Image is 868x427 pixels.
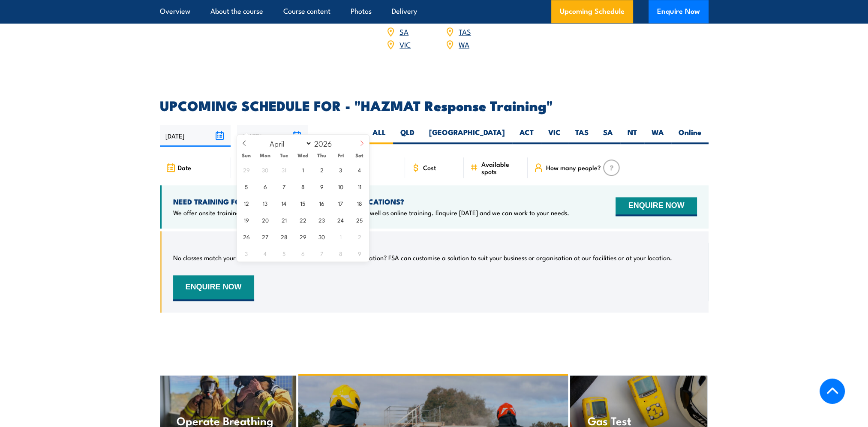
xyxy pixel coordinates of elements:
[276,161,292,178] span: March 31, 2026
[312,138,340,148] input: Year
[332,228,349,245] span: May 1, 2026
[173,275,254,301] button: ENQUIRE NOW
[294,178,311,195] span: April 8, 2026
[541,127,568,144] label: VIC
[332,211,349,228] span: April 24, 2026
[257,245,273,262] span: May 4, 2026
[546,164,601,171] span: How many people?
[294,245,311,262] span: May 6, 2026
[304,253,672,262] p: Can’t find a date or location? FSA can customise a solution to suit your business or organisation...
[332,178,349,195] span: April 10, 2026
[313,245,330,262] span: May 7, 2026
[238,211,255,228] span: April 19, 2026
[173,197,569,206] h4: NEED TRAINING FOR LARGER GROUPS OR MULTIPLE LOCATIONS?
[294,161,311,178] span: April 1, 2026
[257,178,273,195] span: April 6, 2026
[332,245,349,262] span: May 8, 2026
[350,153,369,158] span: Sat
[332,195,349,211] span: April 17, 2026
[238,228,255,245] span: April 26, 2026
[313,161,330,178] span: April 2, 2026
[393,127,422,144] label: QLD
[620,127,644,144] label: NT
[294,195,311,211] span: April 15, 2026
[257,211,273,228] span: April 20, 2026
[459,39,469,49] a: WA
[365,127,393,144] label: ALL
[265,138,312,149] select: Month
[257,195,273,211] span: April 13, 2026
[275,153,294,158] span: Tue
[351,228,368,245] span: May 2, 2026
[512,127,541,144] label: ACT
[276,228,292,245] span: April 28, 2026
[313,228,330,245] span: April 30, 2026
[178,164,191,171] span: Date
[312,153,331,158] span: Thu
[399,13,408,24] a: NT
[276,195,292,211] span: April 14, 2026
[160,125,231,147] input: From date
[294,228,311,245] span: April 29, 2026
[351,161,368,178] span: April 4, 2026
[313,178,330,195] span: April 9, 2026
[459,13,472,24] a: QLD
[671,127,709,144] label: Online
[276,178,292,195] span: April 7, 2026
[313,195,330,211] span: April 16, 2026
[422,127,512,144] label: [GEOGRAPHIC_DATA]
[276,245,292,262] span: May 5, 2026
[294,211,311,228] span: April 22, 2026
[257,228,273,245] span: April 27, 2026
[294,153,312,158] span: Wed
[331,153,350,158] span: Fri
[351,211,368,228] span: April 25, 2026
[351,195,368,211] span: April 18, 2026
[173,253,299,262] p: No classes match your search criteria, sorry.
[332,161,349,178] span: April 3, 2026
[173,208,569,217] p: We offer onsite training, training at our centres, multisite solutions as well as online training...
[237,153,256,158] span: Sun
[238,245,255,262] span: May 3, 2026
[238,178,255,195] span: April 5, 2026
[276,211,292,228] span: April 21, 2026
[238,195,255,211] span: April 12, 2026
[399,39,411,49] a: VIC
[568,127,596,144] label: TAS
[644,127,671,144] label: WA
[257,161,273,178] span: March 30, 2026
[351,245,368,262] span: May 9, 2026
[256,153,275,158] span: Mon
[238,161,255,178] span: March 29, 2026
[423,164,436,171] span: Cost
[616,197,697,216] button: ENQUIRE NOW
[596,127,620,144] label: SA
[481,160,522,175] span: Available spots
[459,26,471,36] a: TAS
[160,99,709,111] h2: UPCOMING SCHEDULE FOR - "HAZMAT Response Training"
[351,178,368,195] span: April 11, 2026
[313,211,330,228] span: April 23, 2026
[237,125,308,147] input: To date
[399,26,408,36] a: SA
